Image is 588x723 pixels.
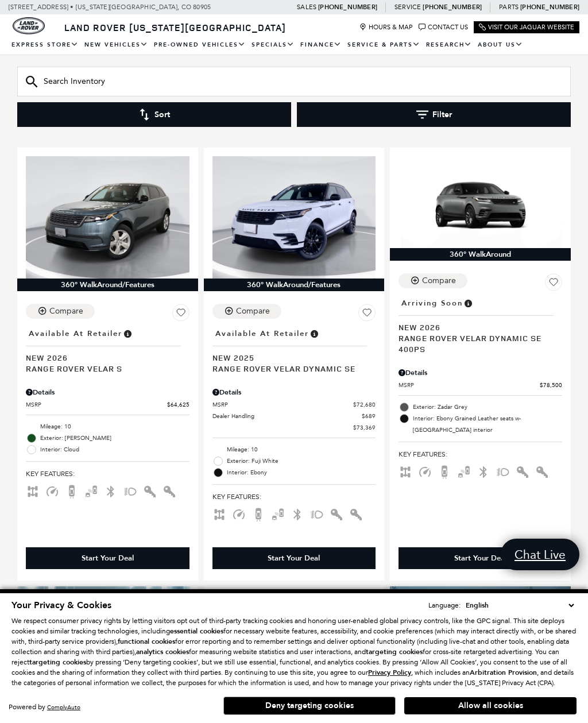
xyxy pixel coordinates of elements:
span: Key Features : [212,490,376,503]
span: Vehicle is in stock and ready for immediate delivery. Due to demand, availability is subject to c... [122,327,133,340]
span: Blind Spot Monitor [271,509,285,517]
span: Key Features : [399,448,562,461]
span: Adaptive Cruise Control [418,467,432,475]
span: Backup Camera [438,467,451,475]
button: Allow all cookies [404,697,577,714]
span: $689 [362,412,376,420]
span: Available at Retailer [29,327,122,340]
a: New Vehicles [82,35,151,55]
span: Interior: Ebony Grained Leather seats w-[GEOGRAPHIC_DATA] interior [413,413,562,436]
span: Interior: Ebony [227,467,376,478]
span: Vehicle is in stock and ready for immediate delivery. Due to demand, availability is subject to c... [309,327,319,340]
button: Compare Vehicle [399,273,467,288]
span: AWD [26,486,40,494]
strong: functional cookies [118,637,175,646]
span: AWD [212,509,226,517]
span: Range Rover Velar S [26,363,181,374]
a: Finance [297,35,345,55]
span: Exterior: [PERSON_NAME] [40,432,189,444]
span: Exterior: Fuji White [227,455,376,467]
a: Pre-Owned Vehicles [151,35,249,55]
span: New 2025 [212,352,367,363]
button: Sort [17,102,291,127]
nav: Main Navigation [9,35,579,55]
a: ComplyAuto [47,703,80,711]
div: Pricing Details - Range Rover Velar Dynamic SE 400PS [399,368,562,378]
img: 2026 LAND ROVER Range Rover Velar Dynamic SE 400PS [399,156,562,248]
span: $64,625 [167,400,189,409]
span: Blind Spot Monitor [457,467,471,475]
div: 360° WalkAround/Features [17,279,198,291]
span: Available at Retailer [215,327,309,340]
span: Blind Spot Monitor [84,486,98,494]
span: Bluetooth [291,509,304,517]
span: $73,369 [353,423,376,432]
strong: analytics cookies [136,647,189,656]
a: Visit Our Jaguar Website [479,24,574,31]
div: Start Your Deal [82,553,134,563]
div: Pricing Details - Range Rover Velar S [26,387,189,397]
a: MSRP $64,625 [26,400,189,409]
div: Start Your Deal [399,547,562,569]
span: Fog Lights [496,467,510,475]
button: Save Vehicle [545,273,562,295]
span: Range Rover Velar Dynamic SE [212,363,367,374]
button: Deny targeting cookies [223,697,396,715]
div: Compare [422,276,456,286]
span: Chat Live [509,547,571,562]
span: Adaptive Cruise Control [45,486,59,494]
a: Available at RetailerNew 2025Range Rover Velar Dynamic SE [212,326,376,374]
li: Mileage: 10 [212,444,376,455]
button: Compare Vehicle [26,304,95,319]
a: About Us [475,35,526,55]
div: 360° WalkAround/Features [204,279,385,291]
span: MSRP [26,400,167,409]
a: Research [423,35,475,55]
span: $78,500 [540,381,562,389]
span: Interior Accents [516,467,529,475]
select: Language Select [463,600,577,611]
a: Chat Live [501,539,579,570]
a: Specials [249,35,297,55]
span: Fog Lights [310,509,324,517]
a: EXPRESS STORE [9,35,82,55]
span: Keyless Entry [535,467,549,475]
div: Start Your Deal [454,553,506,563]
span: Fog Lights [123,486,137,494]
span: Arriving Soon [401,297,463,310]
strong: targeting cookies [366,647,423,656]
span: Key Features : [26,467,189,480]
a: Hours & Map [359,24,413,31]
span: Bluetooth [104,486,118,494]
strong: targeting cookies [29,658,86,667]
span: New 2026 [399,322,554,332]
div: Start Your Deal [26,547,189,569]
img: 2025 LAND ROVER Range Rover Velar Dynamic SE [212,156,376,279]
button: Filter [297,102,571,127]
button: Save Vehicle [358,304,376,326]
a: $73,369 [212,423,376,432]
span: Interior: Cloud [40,444,189,455]
span: AWD [399,467,412,475]
span: Range Rover Velar Dynamic SE 400PS [399,332,554,354]
button: Save Vehicle [172,304,189,326]
a: [PHONE_NUMBER] [423,3,482,11]
span: New 2026 [26,352,181,363]
img: Land Rover [13,17,45,34]
a: Arriving SoonNew 2026Range Rover Velar Dynamic SE 400PS [399,295,562,354]
a: MSRP $72,680 [212,400,376,409]
u: Privacy Policy [368,668,411,677]
a: [PHONE_NUMBER] [318,3,377,11]
span: Your Privacy & Cookies [11,599,111,612]
p: We respect consumer privacy rights by letting visitors opt out of third-party tracking cookies an... [11,616,577,688]
a: Privacy Policy [368,668,411,676]
a: [PHONE_NUMBER] [520,3,579,11]
strong: Arbitration Provision [470,668,537,677]
a: Contact Us [419,24,468,31]
div: Pricing Details - Range Rover Velar Dynamic SE [212,387,376,397]
a: land-rover [13,17,45,34]
span: Keyless Entry [349,509,363,517]
a: MSRP $78,500 [399,381,562,389]
strong: essential cookies [170,627,223,636]
span: Dealer Handling [212,412,362,420]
